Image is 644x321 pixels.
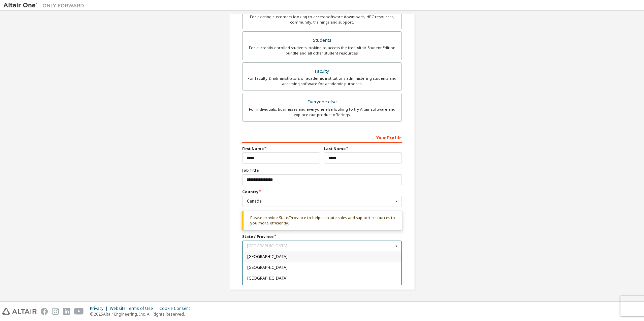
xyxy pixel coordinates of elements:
span: [GEOGRAPHIC_DATA] [247,276,397,280]
div: Privacy [90,306,110,311]
div: Students [247,36,397,45]
div: Website Terms of Use [110,306,159,311]
div: For individuals, businesses and everyone else looking to try Altair software and explore our prod... [247,107,397,117]
div: Everyone else [247,97,397,107]
div: Faculty [247,67,397,76]
img: altair_logo.svg [2,308,37,315]
img: Altair One [3,2,88,9]
label: First Name [242,146,320,151]
div: For existing customers looking to access software downloads, HPC resources, community, trainings ... [247,14,397,25]
label: Job Title [242,168,402,173]
div: Your Profile [242,132,402,143]
div: Cookie Consent [159,306,194,311]
img: youtube.svg [74,308,84,315]
div: Canada [247,199,393,203]
img: linkedin.svg [63,308,70,315]
div: Please provide State/Province to help us route sales and support resources to you more efficiently. [242,211,402,230]
img: instagram.svg [52,308,59,315]
label: State / Province [242,234,402,239]
div: For currently enrolled students looking to access the free Altair Student Edition bundle and all ... [247,45,397,56]
img: facebook.svg [41,308,48,315]
label: Country [242,189,402,194]
p: © 2025 Altair Engineering, Inc. All Rights Reserved. [90,311,194,317]
span: [GEOGRAPHIC_DATA] [247,255,397,259]
span: [GEOGRAPHIC_DATA] [247,265,397,270]
div: For faculty & administrators of academic institutions administering students and accessing softwa... [247,76,397,86]
label: Last Name [324,146,402,151]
